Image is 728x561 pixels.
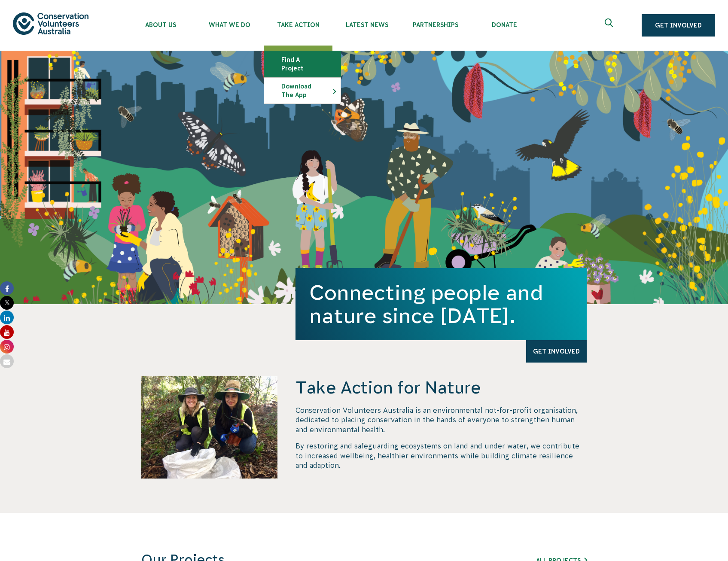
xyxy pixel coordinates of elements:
a: Find a project [264,51,341,77]
span: Donate [470,21,539,28]
li: Download the app [264,77,341,104]
a: Get Involved [642,14,715,37]
span: Latest News [332,21,401,28]
h4: Take Action for Nature [295,376,587,399]
p: By restoring and safeguarding ecosystems on land and under water, we contribute to increased well... [295,441,587,470]
span: Expand search box [605,18,615,32]
a: Get Involved [526,340,587,363]
h1: Connecting people and nature since [DATE]. [309,281,573,327]
p: Conservation Volunteers Australia is an environmental not-for-profit organisation, dedicated to p... [295,406,587,434]
button: Expand search box Close search box [600,15,620,36]
span: What We Do [195,21,264,28]
img: logo.svg [13,12,88,34]
span: Partnerships [401,21,470,28]
span: About Us [126,21,195,28]
span: Take Action [264,21,332,28]
a: Download the app [264,78,341,104]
